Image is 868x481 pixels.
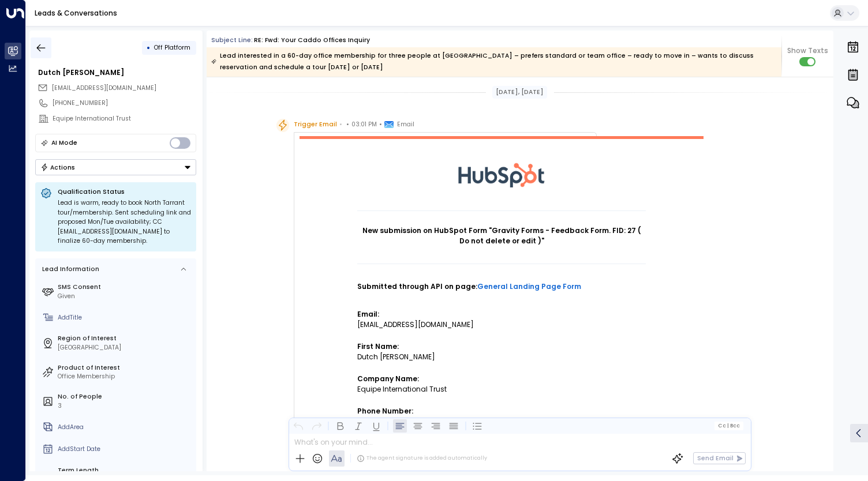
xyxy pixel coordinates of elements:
label: No. of People [58,392,193,401]
span: Email [397,119,414,130]
span: • [339,119,342,130]
img: HubSpot [458,139,545,211]
div: 2143994792 [357,416,646,427]
strong: Company Name: [357,374,419,384]
button: Actions [35,159,196,175]
div: Actions [40,163,76,171]
div: Lead Information [39,265,99,274]
div: AddStart Date [58,445,193,454]
label: Product of Interest [58,363,193,373]
span: Trigger Email [294,119,337,130]
div: Lead is warm, ready to book North Tarrant tour/membership. Sent scheduling link and proposed Mon/... [58,198,191,246]
button: Redo [309,419,323,433]
strong: Email: [357,309,379,319]
span: | [727,423,728,429]
div: Given [58,292,193,301]
h1: New submission on HubSpot Form "Gravity Forms - Feedback Form. FID: 27 ( Do not delete or edit )" [357,226,646,246]
div: [EMAIL_ADDRESS][DOMAIN_NAME] [357,320,646,330]
p: Qualification Status [58,187,191,196]
span: dutchblackwell07@gmail.com [52,84,156,93]
div: Office Membership [58,372,193,381]
div: 3 [58,401,193,411]
label: Region of Interest [58,334,193,343]
div: Equipe International Trust [53,114,196,123]
div: [GEOGRAPHIC_DATA] [58,343,193,352]
span: Cc Bcc [718,423,740,429]
div: [DATE], [DATE] [492,86,547,99]
div: RE: Fwd: Your Caddo Offices Inquiry [254,36,370,45]
div: AI Mode [51,137,77,149]
div: The agent signature is added automatically [357,454,487,463]
div: Dutch [PERSON_NAME] [38,67,196,78]
button: Undo [291,419,305,433]
strong: Submitted through API on page: [357,281,581,291]
div: Button group with a nested menu [35,159,196,175]
a: General Landing Page Form [477,281,581,292]
span: • [379,119,382,130]
span: Off Platform [154,43,190,52]
label: SMS Consent [58,283,193,292]
span: Subject Line: [211,36,253,44]
span: • [346,119,349,130]
div: AddArea [58,423,193,432]
div: [PHONE_NUMBER] [53,99,196,108]
span: [EMAIL_ADDRESS][DOMAIN_NAME] [52,84,156,92]
button: Cc|Bcc [714,422,743,430]
div: Lead interested in a 60-day office membership for three people at [GEOGRAPHIC_DATA] – prefers sta... [211,50,776,73]
div: AddTitle [58,313,193,322]
strong: First Name: [357,341,399,351]
span: 03:01 PM [351,119,377,130]
div: Dutch [PERSON_NAME] [357,352,646,362]
strong: Phone Number: [357,406,413,416]
label: Term Length [58,466,193,475]
div: Equipe International Trust [357,384,646,394]
span: Show Texts [787,46,828,56]
div: • [147,40,151,55]
a: Leads & Conversations [35,8,117,18]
